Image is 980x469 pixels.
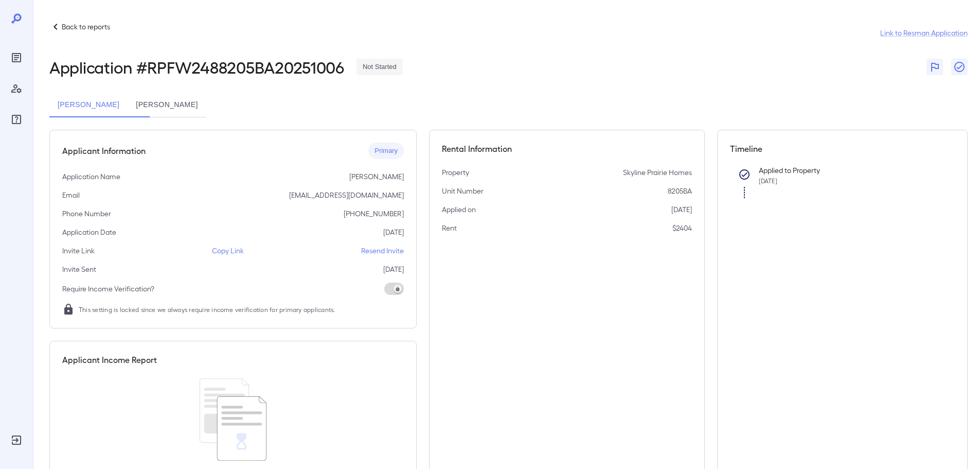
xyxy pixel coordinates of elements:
h2: Application # RPFW2488205BA20251006 [49,58,344,76]
p: Invite Sent [62,264,96,274]
span: Not Started [357,62,403,72]
p: Application Date [62,227,116,237]
p: [DATE] [383,227,404,237]
p: Require Income Verification? [62,284,154,294]
p: Applied on [442,204,476,215]
span: This setting is locked since we always require income verification for primary applicants. [79,304,335,315]
button: Flag Report [926,59,943,75]
div: Manage Users [8,80,25,97]
p: [DATE] [383,264,404,274]
h5: Timeline [730,143,955,155]
p: Applied to Property [759,165,939,176]
p: Property [442,167,469,178]
p: 8205BA [668,186,692,196]
p: Invite Link [62,246,95,256]
span: [DATE] [759,177,777,184]
p: [PERSON_NAME] [349,171,404,182]
button: [PERSON_NAME] [128,93,206,117]
p: [PHONE_NUMBER] [344,209,404,219]
p: $2404 [672,223,692,233]
p: Email [62,190,80,200]
p: Application Name [62,171,120,182]
div: Reports [8,49,25,66]
p: [EMAIL_ADDRESS][DOMAIN_NAME] [289,190,404,200]
a: Link to Resman Application [880,28,968,38]
p: Skyline Prairie Homes [623,167,692,178]
h5: Applicant Information [62,145,146,157]
h5: Rental Information [442,143,692,155]
p: Resend Invite [361,246,404,256]
p: Unit Number [442,186,484,196]
p: Rent [442,223,457,233]
button: [PERSON_NAME] [49,93,128,117]
p: Phone Number [62,209,111,219]
h5: Applicant Income Report [62,354,157,366]
p: Copy Link [212,246,244,256]
div: FAQ [8,111,25,128]
span: Primary [368,146,404,156]
p: [DATE] [671,204,692,215]
div: Log Out [8,432,25,448]
p: Back to reports [62,22,110,32]
button: Close Report [951,59,968,75]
